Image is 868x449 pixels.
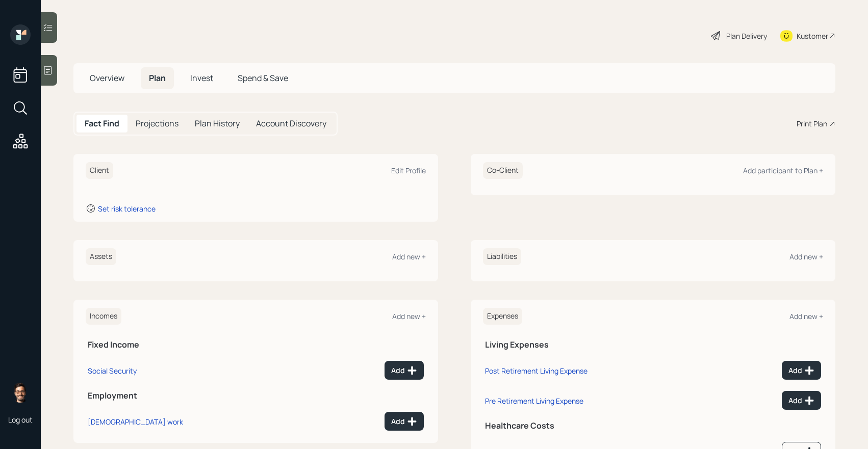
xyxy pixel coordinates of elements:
[788,395,814,406] div: Add
[485,421,821,431] h5: Healthcare Costs
[385,361,424,380] button: Add
[743,166,823,175] div: Add participant to Plan +
[195,119,240,128] h5: Plan History
[88,340,424,350] h5: Fixed Income
[485,366,588,376] div: Post Retirement Living Expense
[797,118,827,129] div: Print Plan
[149,72,166,84] span: Plan
[385,412,424,431] button: Add
[238,72,288,84] span: Spend & Save
[782,361,821,380] button: Add
[391,166,426,175] div: Edit Profile
[483,308,522,325] h6: Expenses
[485,396,583,406] div: Pre Retirement Living Expense
[782,391,821,410] button: Add
[86,162,113,179] h6: Client
[98,204,156,214] div: Set risk tolerance
[88,417,183,427] div: [DEMOGRAPHIC_DATA] work
[485,340,821,350] h5: Living Expenses
[86,248,116,265] h6: Assets
[789,252,823,261] div: Add new +
[88,391,424,401] h5: Employment
[797,31,828,41] div: Kustomer
[483,162,523,179] h6: Co-Client
[88,366,137,376] div: Social Security
[788,365,814,376] div: Add
[190,72,213,84] span: Invest
[392,311,426,321] div: Add new +
[789,311,823,321] div: Add new +
[483,248,521,265] h6: Liabilities
[136,119,178,128] h5: Projections
[392,252,426,261] div: Add new +
[391,365,417,376] div: Add
[10,382,31,403] img: sami-boghos-headshot.png
[256,119,326,128] h5: Account Discovery
[726,31,767,41] div: Plan Delivery
[90,72,124,84] span: Overview
[391,416,417,427] div: Add
[8,415,33,425] div: Log out
[85,119,119,128] h5: Fact Find
[86,308,121,325] h6: Incomes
